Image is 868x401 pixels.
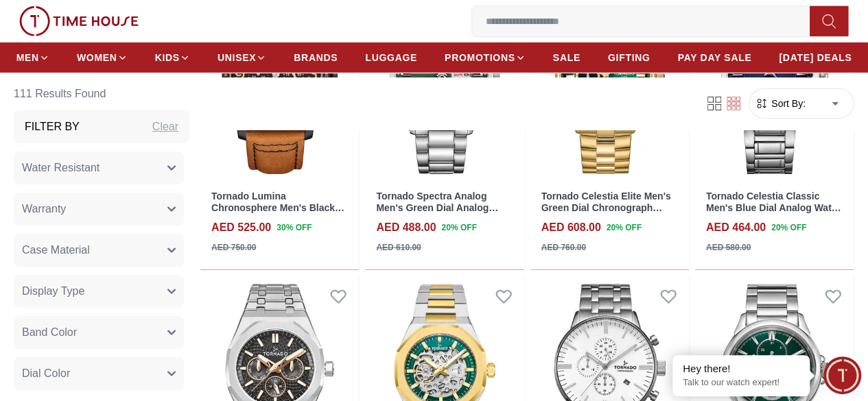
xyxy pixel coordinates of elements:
div: AED 760.00 [541,241,586,254]
span: Display Type [22,282,84,299]
div: Hey there! [683,362,799,376]
span: KIDS [155,51,180,64]
button: Water Resistant [14,151,184,184]
span: Water Resistant [22,159,99,175]
span: WOMEN [77,51,117,64]
span: LUGGAGE [365,51,417,64]
button: Band Color [14,315,184,348]
div: AED 580.00 [706,241,751,254]
span: Case Material [22,241,90,258]
span: PROMOTIONS [445,51,515,64]
div: Clear [152,118,178,134]
h3: Filter By [25,118,80,134]
button: Dial Color [14,356,184,389]
a: WOMEN [77,45,128,70]
span: SALE [553,51,580,64]
span: Dial Color [22,365,70,381]
button: Case Material [14,233,184,266]
span: BRANDS [294,51,338,64]
a: GIFTING [608,45,650,70]
h6: 111 Results Found [14,77,189,110]
a: Tornado Celestia Elite Men's Green Dial Chronograph Watch - T6106B-GBGH [541,191,671,225]
a: UNISEX [218,45,266,70]
a: KIDS [155,45,190,70]
h4: AED 608.00 [541,219,601,236]
div: AED 750.00 [211,241,256,254]
div: Chat Widget [823,356,861,394]
button: Sort By: [755,96,806,110]
a: MEN [16,45,49,70]
span: UNISEX [218,51,256,64]
img: ... [19,6,139,36]
a: Tornado Lumina Chronosphere Men's Black Dial Chronograph Watch - T9102-[MEDICAL_DATA] [211,191,344,236]
span: 20 % OFF [441,221,476,234]
span: Band Color [22,324,77,340]
a: PROMOTIONS [445,45,526,70]
p: Talk to our watch expert! [683,377,799,389]
span: PAY DAY SALE [677,51,751,64]
a: SALE [553,45,580,70]
span: MEN [16,51,39,64]
h4: AED 488.00 [376,219,436,236]
a: LUGGAGE [365,45,417,70]
a: Tornado Celestia Classic Men's Blue Dial Analog Watch - T8007-SBSN [706,191,843,225]
h4: AED 464.00 [706,219,766,236]
h4: AED 525.00 [211,219,271,236]
span: 30 % OFF [277,221,312,234]
span: Sort By: [769,96,806,110]
a: Tornado Spectra Analog Men's Green Dial Analog Watch - T23001-SBSG [376,191,498,225]
div: AED 610.00 [376,241,421,254]
span: 20 % OFF [607,221,642,234]
button: Display Type [14,274,184,307]
span: 20 % OFF [771,221,806,234]
span: [DATE] DEALS [779,51,852,64]
a: BRANDS [294,45,338,70]
a: [DATE] DEALS [779,45,852,70]
a: PAY DAY SALE [677,45,751,70]
span: Warranty [22,200,66,217]
button: Warranty [14,192,184,225]
span: GIFTING [608,51,650,64]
